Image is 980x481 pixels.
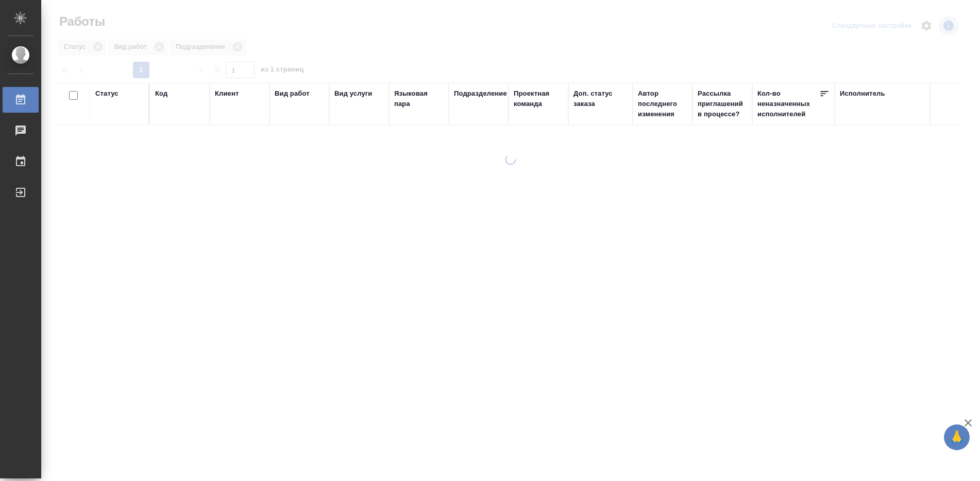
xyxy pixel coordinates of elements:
div: Вид работ [275,88,310,99]
div: Кол-во неназначенных исполнителей [757,88,819,119]
div: Подразделение [454,88,507,99]
div: Доп. статус заказа [573,88,628,109]
span: 🙏 [948,426,966,448]
div: Исполнитель [840,88,885,99]
div: Рассылка приглашений в процессе? [698,88,747,119]
div: Код [155,88,167,99]
div: Автор последнего изменения [638,88,687,119]
div: Клиент [215,88,239,99]
div: Статус [95,88,119,99]
button: 🙏 [944,424,970,450]
div: Проектная команда [514,88,563,109]
div: Вид услуги [334,88,373,99]
div: Языковая пара [394,88,444,109]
